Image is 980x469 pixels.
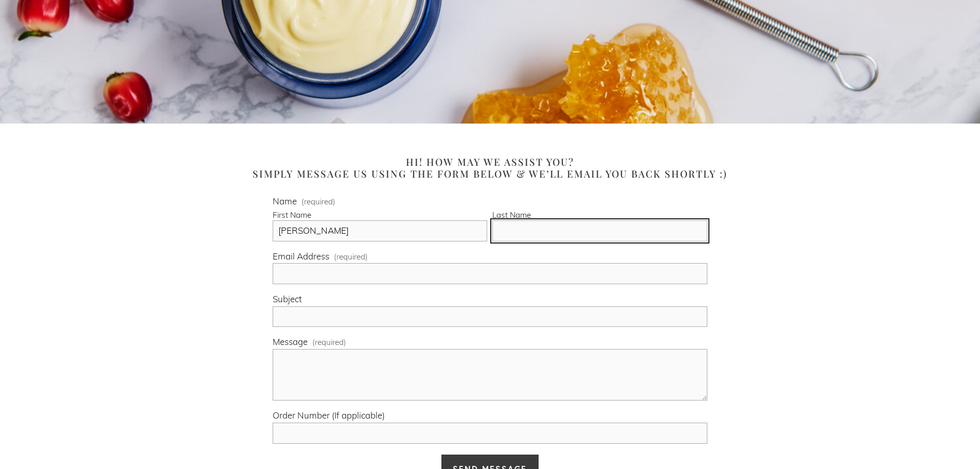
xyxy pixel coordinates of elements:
[273,294,302,304] span: Subject
[273,337,308,347] span: Message
[334,252,368,261] span: (required)
[312,338,346,346] span: (required)
[273,197,297,206] span: Name
[273,252,329,262] span: Email Address
[273,211,487,220] div: First Name
[301,197,335,205] span: (required)
[492,211,707,220] div: Last Name
[228,156,753,179] h2: Hi! How may we assist you? Simply message us using the form below & we’ll email you back shortly :)
[273,411,385,421] span: Order Number (If applicable)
